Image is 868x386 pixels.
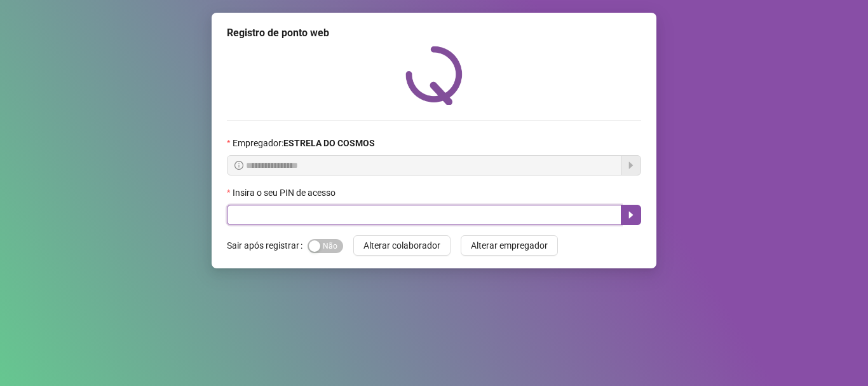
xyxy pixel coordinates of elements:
[461,235,558,256] button: Alterar empregador
[363,238,440,252] span: Alterar colaborador
[471,238,548,252] span: Alterar empregador
[626,210,636,220] span: caret-right
[283,138,375,148] strong: ESTRELA DO COSMOS
[233,136,375,150] span: Empregador :
[405,46,463,105] img: QRPoint
[227,235,308,256] label: Sair após registrar
[353,235,451,256] button: Alterar colaborador
[227,186,344,200] label: Insira o seu PIN de acesso
[227,25,641,41] div: Registro de ponto web
[234,161,243,170] span: info-circle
